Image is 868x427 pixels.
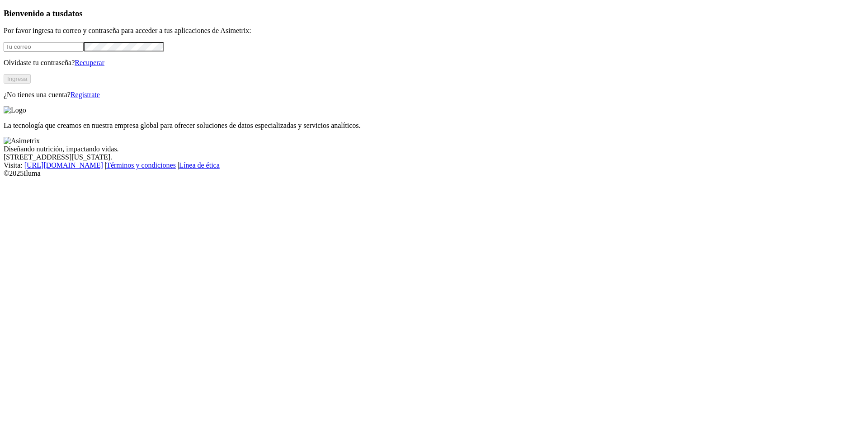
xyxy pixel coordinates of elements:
[63,9,83,18] span: datos
[4,161,864,169] div: Visita : | |
[4,27,864,35] p: Por favor ingresa tu correo y contraseña para acceder a tus aplicaciones de Asimetrix:
[4,169,864,178] div: © 2025 Iluma
[4,9,864,19] h3: Bienvenido a tus
[106,161,176,169] a: Términos y condiciones
[4,122,864,130] p: La tecnología que creamos en nuestra empresa global para ofrecer soluciones de datos especializad...
[4,153,864,161] div: [STREET_ADDRESS][US_STATE].
[4,106,26,114] img: Logo
[24,161,103,169] a: [URL][DOMAIN_NAME]
[179,161,220,169] a: Línea de ética
[4,59,864,67] p: Olvidaste tu contraseña?
[4,91,864,99] p: ¿No tienes una cuenta?
[4,137,40,145] img: Asimetrix
[4,145,864,153] div: Diseñando nutrición, impactando vidas.
[75,59,104,66] a: Recuperar
[4,74,31,84] button: Ingresa
[71,91,100,99] a: Regístrate
[4,42,84,52] input: Tu correo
